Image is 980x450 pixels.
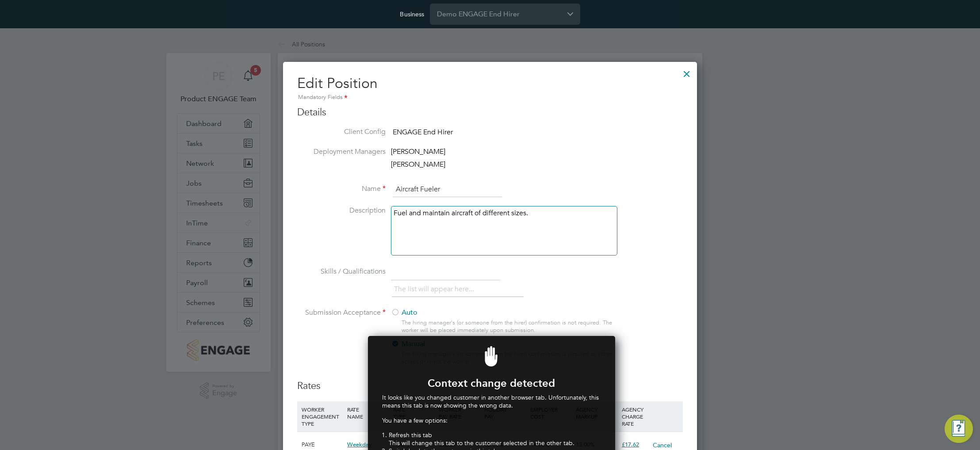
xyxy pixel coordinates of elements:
[620,401,650,431] div: AGENCY CHARGE RATE
[299,401,345,431] div: WORKER ENGAGEMENT TYPE
[297,106,683,119] h3: Details
[382,416,601,424] p: You have a few options:
[393,182,502,198] input: Position name
[402,319,616,334] div: The hiring manager's (or someone from the hirer) confirmation is not required. The worker will be...
[394,209,615,218] p: Fuel and maintain aircraft of different sizes.
[347,441,372,448] span: Weekday
[297,127,386,137] label: Client Config
[297,267,386,276] label: Skills / Qualifications
[393,128,453,137] span: ENGAGE End Hirer
[391,308,610,317] label: Auto
[297,147,386,156] label: Deployment Managers
[652,441,672,450] button: Cancel
[297,380,683,393] h3: Rates
[297,308,386,317] label: Submission Acceptance
[297,184,386,194] label: Name
[394,283,478,295] li: The list will appear here...
[391,160,445,169] span: [PERSON_NAME]
[622,441,639,448] span: £17.62
[400,10,424,18] label: Business
[389,431,601,447] li: Refresh this tab This will change this tab to the customer selected in the other tab.
[345,401,390,424] div: RATE NAME
[297,93,683,103] div: Mandatory Fields
[297,206,386,215] label: Description
[945,415,973,443] button: Engage Resource Center
[391,147,445,156] span: [PERSON_NAME]
[297,74,683,103] h2: Edit Position
[382,393,601,409] p: It looks like you changed customer in another browser tab. Unfortunately, this means this tab is ...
